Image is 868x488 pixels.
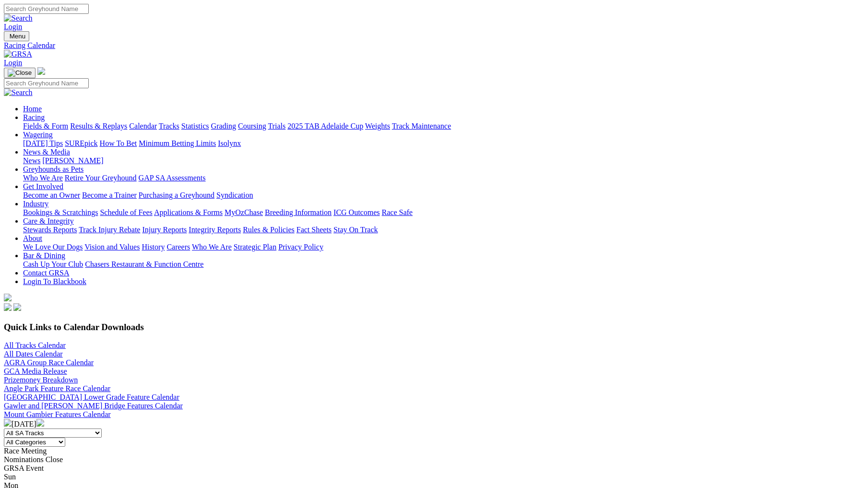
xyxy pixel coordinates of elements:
a: Mount Gambier Features Calendar [4,410,111,418]
a: Integrity Reports [189,226,241,234]
a: Care & Integrity [23,217,74,225]
a: Applications & Forms [154,208,223,216]
div: GRSA Event [4,464,864,473]
div: About [23,243,864,251]
a: How To Bet [100,139,137,147]
a: Gawler and [PERSON_NAME] Bridge Features Calendar [4,402,183,410]
a: Bookings & Scratchings [23,208,98,216]
a: Vision and Values [84,243,140,251]
a: Industry [23,200,48,208]
input: Search [4,4,89,14]
a: Isolynx [218,139,241,147]
a: News & Media [23,148,70,156]
div: Care & Integrity [23,226,864,234]
a: Get Involved [23,182,63,190]
a: History [142,243,165,251]
a: Results & Replays [70,122,127,130]
a: Login To Blackbook [23,277,86,286]
div: [DATE] [4,419,864,428]
a: Track Maintenance [392,122,451,130]
a: Stewards Reports [23,226,77,234]
button: Toggle navigation [4,31,29,41]
a: Strategic Plan [234,243,276,251]
div: News & Media [23,156,864,165]
a: Privacy Policy [278,243,323,251]
img: chevron-left-pager-white.svg [4,419,12,427]
a: Calendar [129,122,157,130]
a: Cash Up Your Club [23,260,83,268]
img: logo-grsa-white.png [37,67,45,75]
div: Get Involved [23,191,864,200]
input: Search [4,78,89,88]
div: Bar & Dining [23,260,864,269]
img: Search [4,14,33,23]
a: Stay On Track [333,226,378,234]
div: Industry [23,208,864,217]
div: Race Meeting [4,447,864,455]
a: Login [4,23,22,31]
img: facebook.svg [4,303,12,311]
a: Become an Owner [23,191,80,199]
a: Minimum Betting Limits [139,139,216,147]
a: AGRA Group Race Calendar [4,358,94,367]
a: GAP SA Assessments [139,174,206,182]
a: Rules & Policies [243,226,295,234]
a: [GEOGRAPHIC_DATA] Lower Grade Feature Calendar [4,393,179,401]
a: ICG Outcomes [333,208,380,216]
a: All Dates Calendar [4,350,63,358]
a: Coursing [238,122,266,130]
a: Contact GRSA [23,269,69,277]
div: Greyhounds as Pets [23,174,864,182]
a: [DATE] Tips [23,139,63,147]
img: GRSA [4,50,32,59]
a: Login [4,59,22,67]
a: [PERSON_NAME] [42,156,103,165]
a: Grading [211,122,236,130]
a: Injury Reports [142,226,187,234]
img: twitter.svg [13,303,21,311]
a: Fact Sheets [297,226,332,234]
h3: Quick Links to Calendar Downloads [4,322,864,333]
a: Purchasing a Greyhound [139,191,214,199]
a: Weights [365,122,390,130]
a: Home [23,105,42,113]
a: Bar & Dining [23,251,65,260]
a: Angle Park Feature Race Calendar [4,384,110,393]
a: All Tracks Calendar [4,341,66,349]
a: Become a Trainer [82,191,137,199]
a: Greyhounds as Pets [23,165,83,173]
a: Race Safe [381,208,412,216]
div: Wagering [23,139,864,148]
img: chevron-right-pager-white.svg [36,419,44,427]
a: Chasers Restaurant & Function Centre [85,260,203,268]
a: Retire Your Greyhound [65,174,137,182]
img: Search [4,88,33,97]
a: Statistics [181,122,209,130]
a: Wagering [23,131,53,139]
span: Menu [10,33,25,40]
a: Schedule of Fees [100,208,152,216]
a: Racing Calendar [4,41,864,50]
a: Fields & Form [23,122,68,130]
div: Racing [23,122,864,131]
a: SUREpick [65,139,97,147]
div: Nominations Close [4,455,864,464]
a: News [23,156,40,165]
a: Syndication [216,191,253,199]
a: Prizemoney Breakdown [4,376,78,384]
a: We Love Our Dogs [23,243,83,251]
a: Who We Are [192,243,232,251]
a: MyOzChase [225,208,263,216]
img: Close [8,69,32,77]
a: About [23,234,42,242]
a: Careers [166,243,190,251]
a: 2025 TAB Adelaide Cup [287,122,363,130]
a: Breeding Information [265,208,332,216]
a: Who We Are [23,174,63,182]
a: Tracks [159,122,179,130]
a: Racing [23,113,45,121]
img: logo-grsa-white.png [4,294,12,301]
a: Trials [268,122,285,130]
a: Track Injury Rebate [79,226,140,234]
